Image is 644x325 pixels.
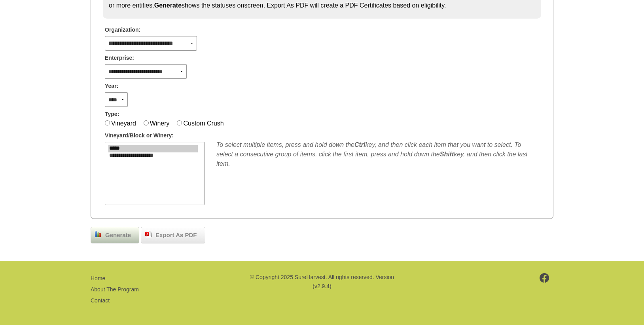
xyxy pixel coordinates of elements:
[105,110,119,118] span: Type:
[154,2,182,9] strong: Generate
[540,273,549,283] img: footer-facebook.png
[216,140,539,169] div: To select multiple items, press and hold down the key, and then click each item that you want to ...
[105,82,118,90] span: Year:
[249,273,395,291] p: © Copyright 2025 SureHarvest. All rights reserved. Version (v2.9.4)
[105,54,134,62] span: Enterprise:
[95,231,101,237] img: chart_bar.png
[91,275,105,281] a: Home
[111,120,136,127] label: Vineyard
[183,120,224,127] label: Custom Crush
[354,141,366,148] b: Ctrl
[145,231,152,237] img: doc_pdf.png
[91,286,139,293] a: About The Program
[105,131,174,140] span: Vineyard/Block or Winery:
[141,227,205,243] a: Export As PDF
[91,227,139,243] a: Generate
[440,151,454,158] b: Shift
[150,120,170,127] label: Winery
[105,26,140,34] span: Organization:
[152,231,201,240] span: Export As PDF
[101,231,135,240] span: Generate
[91,297,110,304] a: Contact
